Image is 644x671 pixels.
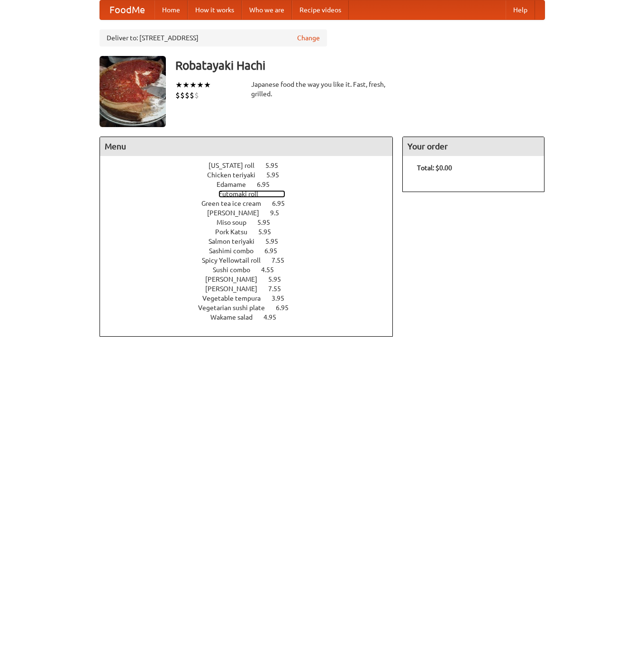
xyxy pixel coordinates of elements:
a: Miso soup 5.95 [217,219,288,226]
li: $ [185,90,190,101]
span: Pork Katsu [215,228,257,236]
li: ★ [204,80,211,90]
span: [PERSON_NAME] [205,285,267,293]
span: Vegetable tempura [202,294,270,302]
span: 5.95 [258,228,281,236]
span: 5.95 [268,276,290,283]
li: $ [194,90,199,101]
a: Vegetable tempura 3.95 [202,294,302,302]
a: How it works [188,0,242,19]
a: Vegetarian sushi plate 6.95 [198,304,306,312]
a: Salmon teriyaki 5.95 [209,238,296,245]
span: Wakame salad [210,313,262,321]
a: [PERSON_NAME] 5.95 [205,276,299,283]
a: Change [297,33,320,43]
a: Home [154,0,188,19]
a: Wakame salad 4.95 [210,313,294,321]
span: 9.5 [270,209,289,217]
li: ★ [197,80,204,90]
span: [US_STATE] roll [209,162,264,169]
span: 3.95 [272,294,294,302]
span: 4.95 [263,313,286,321]
a: Help [506,0,535,19]
a: Sashimi combo 6.95 [209,247,295,255]
a: Edamame 6.95 [217,181,287,188]
span: Vegetarian sushi plate [198,304,274,312]
a: Recipe videos [292,0,349,19]
a: Pork Katsu 5.95 [215,228,289,236]
span: Miso soup [217,219,256,226]
li: $ [175,90,180,101]
a: Futomaki roll [218,190,285,198]
span: [PERSON_NAME] [207,209,269,217]
span: 6.95 [276,304,298,312]
span: 4.55 [261,266,283,274]
span: Chicken teriyaki [207,171,265,179]
span: 5.95 [265,162,288,169]
li: $ [180,90,185,101]
div: Japanese food the way you like it. Fast, fresh, grilled. [251,80,393,99]
span: 7.55 [268,285,290,293]
span: 6.95 [264,247,287,255]
span: Salmon teriyaki [209,238,264,245]
a: Green tea ice cream 6.95 [201,200,302,207]
span: [PERSON_NAME] [205,276,267,283]
span: 5.95 [266,171,289,179]
a: FoodMe [100,0,154,19]
span: Sashimi combo [209,247,263,255]
span: Spicy Yellowtail roll [202,257,270,264]
img: angular.jpg [100,56,166,127]
a: [PERSON_NAME] 7.55 [205,285,299,293]
a: [PERSON_NAME] 9.5 [207,209,297,217]
b: Total: $0.00 [417,164,452,172]
span: Futomaki roll [218,190,268,198]
span: 5.95 [257,219,280,226]
span: 6.95 [272,200,294,207]
a: Spicy Yellowtail roll 7.55 [202,257,302,264]
div: Deliver to: [STREET_ADDRESS] [100,29,327,46]
span: 5.95 [265,238,288,245]
h4: Menu [100,137,393,156]
a: Who we are [242,0,292,19]
h4: Your order [403,137,544,156]
li: ★ [175,80,182,90]
a: Chicken teriyaki 5.95 [207,171,297,179]
span: Sushi combo [213,266,260,274]
a: Sushi combo 4.55 [213,266,291,274]
span: 7.55 [272,257,294,264]
li: ★ [190,80,197,90]
span: 6.95 [257,181,279,188]
li: $ [190,90,194,101]
span: Edamame [217,181,255,188]
span: Green tea ice cream [201,200,271,207]
a: [US_STATE] roll 5.95 [209,162,296,169]
h3: Robatayaki Hachi [175,56,545,75]
li: ★ [182,80,190,90]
